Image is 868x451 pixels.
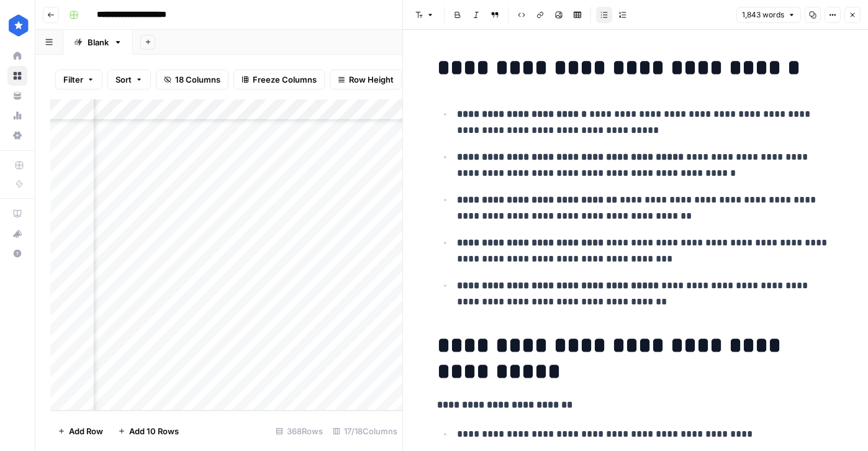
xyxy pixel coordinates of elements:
[7,46,27,66] a: Home
[742,9,784,20] span: 1,843 words
[107,70,151,89] button: Sort
[271,421,328,441] div: 368 Rows
[8,224,27,243] div: What's new?
[7,106,27,125] a: Usage
[7,125,27,145] a: Settings
[55,70,102,89] button: Filter
[7,66,27,86] a: Browse
[69,425,103,437] span: Add Row
[7,224,27,244] button: What's new?
[7,244,27,263] button: Help + Support
[349,73,394,86] span: Row Height
[156,70,228,89] button: 18 Columns
[253,73,317,86] span: Freeze Columns
[129,425,179,437] span: Add 10 Rows
[50,421,111,441] button: Add Row
[233,70,325,89] button: Freeze Columns
[7,204,27,224] a: AirOps Academy
[115,73,132,86] span: Sort
[111,421,186,441] button: Add 10 Rows
[63,30,133,55] a: Blank
[7,14,30,37] img: ConsumerAffairs Logo
[736,7,801,23] button: 1,843 words
[328,421,402,441] div: 17/18 Columns
[7,86,27,106] a: Your Data
[63,73,83,86] span: Filter
[88,36,109,48] div: Blank
[330,70,402,89] button: Row Height
[7,10,27,41] button: Workspace: ConsumerAffairs
[175,73,220,86] span: 18 Columns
